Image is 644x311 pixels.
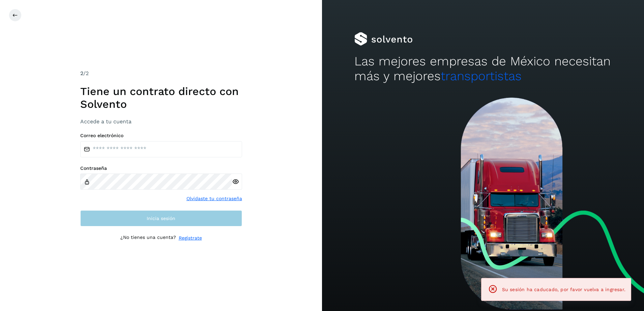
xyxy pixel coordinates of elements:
a: Olvidaste tu contraseña [186,195,242,202]
span: Inicia sesión [147,216,175,221]
button: Inicia sesión [80,210,242,226]
span: Su sesión ha caducado, por favor vuelva a ingresar. [502,287,625,292]
a: Regístrate [179,235,202,242]
label: Correo electrónico [80,133,242,138]
h1: Tiene un contrato directo con Solvento [80,85,242,111]
h3: Accede a tu cuenta [80,118,242,125]
div: /2 [80,69,242,77]
h2: Las mejores empresas de México necesitan más y mejores [354,54,612,84]
span: transportistas [441,69,522,83]
p: ¿No tienes una cuenta? [120,235,176,242]
span: 2 [80,70,83,76]
label: Contraseña [80,165,242,171]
